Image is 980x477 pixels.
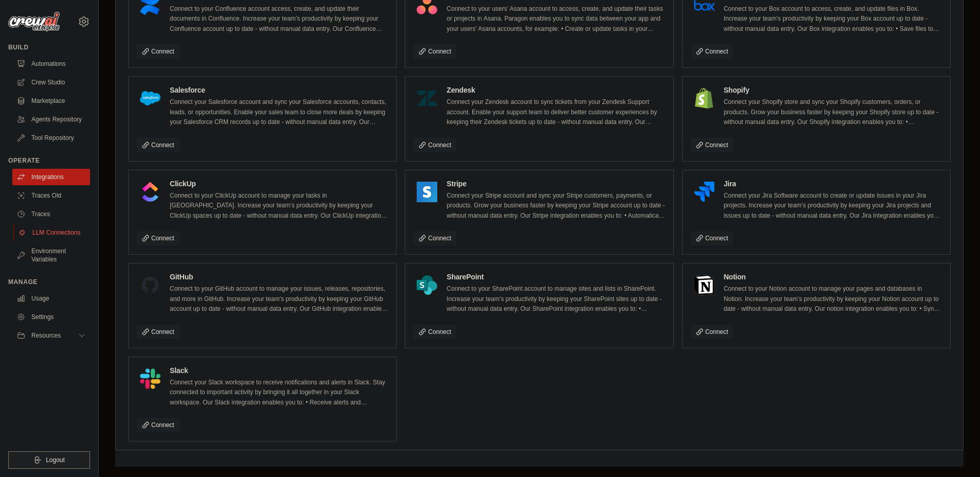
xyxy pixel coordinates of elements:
p: Connect your Zendesk account to sync tickets from your Zendesk Support account. Enable your suppo... [447,97,665,128]
h4: GitHub [170,272,388,282]
img: Notion Logo [694,275,715,295]
p: Connect to your users’ Asana account to access, create, and update their tasks or projects in Asa... [447,4,665,34]
img: Stripe Logo [417,182,437,202]
a: Connect [137,44,180,59]
div: Operate [8,156,90,165]
a: Connect [137,231,180,245]
span: Logout [46,456,65,464]
a: Crew Studio [12,74,90,91]
a: Automations [12,56,90,72]
p: Connect to your ClickUp account to manage your tasks in [GEOGRAPHIC_DATA]. Increase your team’s p... [170,191,388,221]
h4: Salesforce [170,85,388,95]
h4: Slack [170,365,388,376]
h4: Notion [724,272,942,282]
h4: SharePoint [447,272,665,282]
a: Marketplace [12,93,90,109]
p: Connect your Salesforce account and sync your Salesforce accounts, contacts, leads, or opportunit... [170,97,388,128]
p: Connect to your GitHub account to manage your issues, releases, repositories, and more in GitHub.... [170,284,388,314]
p: Connect to your Box account to access, create, and update files in Box. Increase your team’s prod... [724,4,942,34]
a: Agents Repository [12,111,90,128]
div: Manage [8,278,90,286]
img: GitHub Logo [140,275,161,295]
a: Connect [691,325,734,339]
img: Zendesk Logo [417,88,437,109]
h4: ClickUp [170,179,388,189]
a: Connect [691,44,734,59]
a: Integrations [12,169,90,185]
a: Connect [137,325,180,339]
img: Logo [8,12,60,31]
p: Connect your Shopify store and sync your Shopify customers, orders, or products. Grow your busine... [724,97,942,128]
h4: Stripe [447,179,665,189]
a: Usage [12,290,90,307]
p: Connect to your Confluence account access, create, and update their documents in Confluence. Incr... [170,4,388,34]
img: Jira Logo [694,182,715,202]
img: Slack Logo [140,368,161,389]
a: Connect [414,325,456,339]
img: Salesforce Logo [140,88,161,109]
div: Build [8,43,90,51]
h4: Zendesk [447,85,665,95]
a: Traces Old [12,187,90,204]
button: Logout [8,451,90,469]
img: SharePoint Logo [417,275,437,295]
a: Traces [12,206,90,222]
a: Connect [414,231,456,245]
a: Connect [691,231,734,245]
h4: Shopify [724,85,942,95]
button: Resources [12,327,90,344]
a: Connect [414,138,456,152]
img: Shopify Logo [694,88,715,109]
p: Connect your Jira Software account to create or update issues in your Jira projects. Increase you... [724,191,942,221]
a: Tool Repository [12,130,90,146]
h4: Jira [724,179,942,189]
span: Resources [31,331,61,340]
a: Environment Variables [12,243,90,268]
a: Connect [414,44,456,59]
p: Connect your Slack workspace to receive notifications and alerts in Slack. Stay connected to impo... [170,378,388,408]
p: Connect your Stripe account and sync your Stripe customers, payments, or products. Grow your busi... [447,191,665,221]
a: Connect [137,138,180,152]
a: LLM Connections [13,224,91,241]
img: ClickUp Logo [140,182,161,202]
p: Connect to your SharePoint account to manage sites and lists in SharePoint. Increase your team’s ... [447,284,665,314]
a: Connect [691,138,734,152]
a: Connect [137,418,180,432]
a: Settings [12,309,90,325]
p: Connect to your Notion account to manage your pages and databases in Notion. Increase your team’s... [724,284,942,314]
